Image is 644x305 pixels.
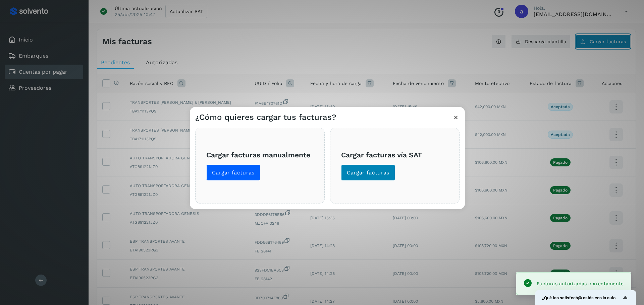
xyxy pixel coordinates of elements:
[341,164,395,180] button: Cargar facturas
[542,294,629,302] button: Mostrar encuesta - ¿Qué tan satisfech@ estás con la autorización de tus facturas?
[537,281,624,286] span: Facturas autorizadas correctamente
[542,295,621,300] span: ¿Qué tan satisfech@ estás con la autorización de tus facturas?
[206,151,314,159] h3: Cargar facturas manualmente
[341,151,448,159] h3: Cargar facturas vía SAT
[347,169,389,176] span: Cargar facturas
[212,169,255,176] span: Cargar facturas
[206,164,260,180] button: Cargar facturas
[195,112,336,122] h3: ¿Cómo quieres cargar tus facturas?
